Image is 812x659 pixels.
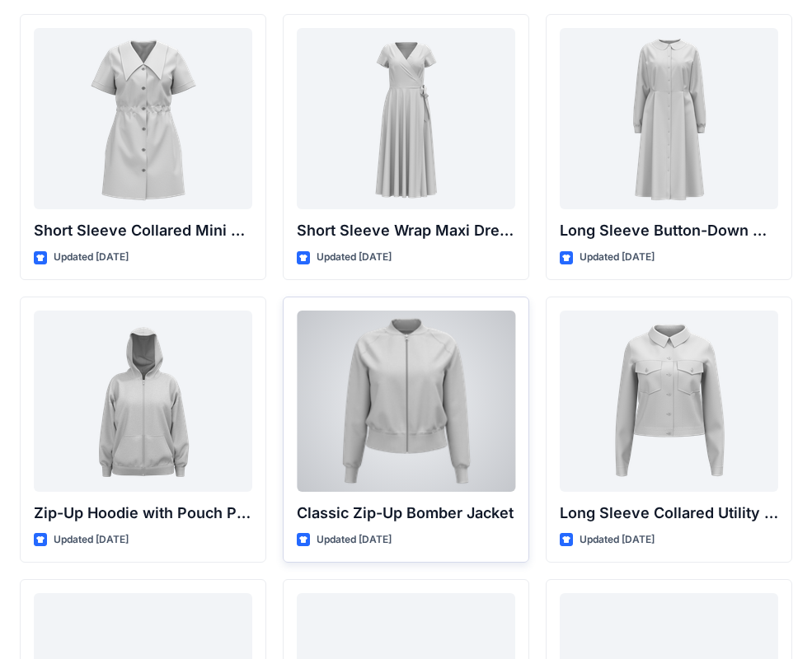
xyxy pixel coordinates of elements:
p: Long Sleeve Collared Utility Jacket [560,502,778,525]
a: Short Sleeve Wrap Maxi Dress [297,28,515,209]
a: Zip-Up Hoodie with Pouch Pockets [34,311,252,492]
p: Updated [DATE] [54,531,129,549]
p: Short Sleeve Wrap Maxi Dress [297,219,515,242]
p: Long Sleeve Button-Down Midi Dress [560,219,778,242]
a: Short Sleeve Collared Mini Dress with Drawstring Waist [34,28,252,209]
a: Long Sleeve Collared Utility Jacket [560,311,778,492]
p: Updated [DATE] [54,249,129,266]
a: Classic Zip-Up Bomber Jacket [297,311,515,492]
p: Updated [DATE] [580,531,655,549]
p: Classic Zip-Up Bomber Jacket [297,502,515,525]
a: Long Sleeve Button-Down Midi Dress [560,28,778,209]
p: Updated [DATE] [317,249,392,266]
p: Updated [DATE] [317,531,392,549]
p: Updated [DATE] [580,249,655,266]
p: Zip-Up Hoodie with Pouch Pockets [34,502,252,525]
p: Short Sleeve Collared Mini Dress with Drawstring Waist [34,219,252,242]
